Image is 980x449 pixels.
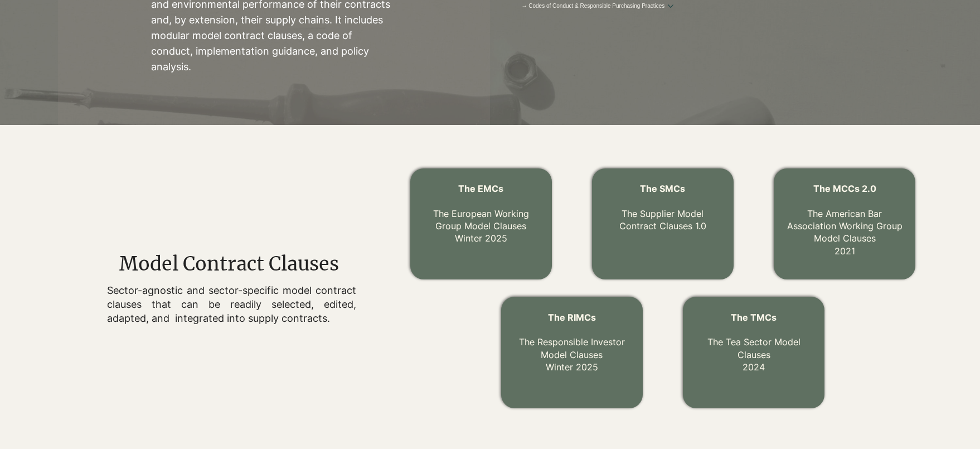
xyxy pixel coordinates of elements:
[548,312,596,323] span: The RIMCs
[813,183,876,194] span: The MCCs 2.0
[619,208,706,231] a: The Supplier Model Contract Clauses 1.0
[668,3,673,9] button: More → Codes of Conduct & Responsible Purchasing Practices pages
[731,312,777,323] span: The TMCs
[707,312,801,373] a: The TMCs The Tea Sector Model Clauses2024
[640,183,685,194] a: The SMCs
[522,2,665,11] a: → Codes of Conduct & Responsible Purchasing Practices
[458,183,503,194] span: The EMCs
[787,183,903,257] a: The MCCs 2.0 The American Bar Association Working Group Model Clauses2021
[107,283,356,326] p: Sector-agnostic and sector-specific model contract clauses that can be readily selected, edited, ...
[433,183,529,244] a: The EMCs The European Working Group Model ClausesWinter 2025
[519,312,625,373] a: The RIMCs The Responsible Investor Model ClausesWinter 2025
[119,252,339,276] span: Model Contract Clauses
